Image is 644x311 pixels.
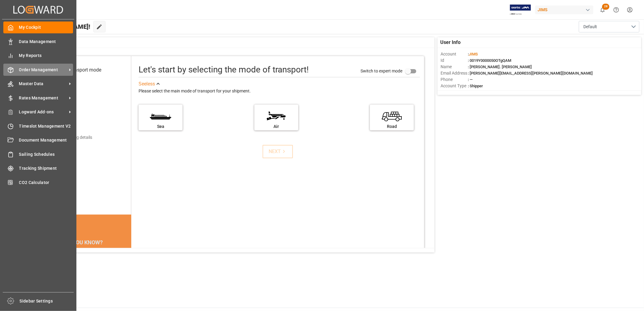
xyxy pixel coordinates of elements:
[3,162,73,174] a: Tracking Shipment
[19,24,73,31] span: My Cockpit
[469,52,478,56] span: JIMS
[602,4,609,10] span: 28
[468,71,593,75] span: : [PERSON_NAME][EMAIL_ADDRESS][PERSON_NAME][DOMAIN_NAME]
[468,84,483,88] span: : Shipper
[19,165,73,172] span: Tracking Shipment
[139,63,309,76] div: Let's start by selecting the mode of transport!
[609,3,623,17] button: Help Center
[19,123,73,129] span: Timeslot Management V2
[468,65,532,69] span: : [PERSON_NAME]. [PERSON_NAME]
[535,4,596,15] button: JIMS
[3,148,73,160] a: Sailing Schedules
[19,137,73,143] span: Document Management
[3,120,73,132] a: Timeslot Management V2
[19,95,67,101] span: Rates Management
[441,64,468,70] span: Name
[142,123,179,130] div: Sea
[3,35,73,47] a: Data Management
[468,58,511,63] span: : 0019Y0000050OTgQAM
[361,69,402,73] span: Switch to expert mode
[19,52,73,59] span: My Reports
[19,151,73,158] span: Sailing Schedules
[510,5,531,15] img: Exertis%20JAM%20-%20Email%20Logo.jpg_1722504956.jpg
[373,123,411,130] div: Road
[19,67,67,73] span: Order Management
[19,38,73,45] span: Data Management
[468,52,478,56] span: :
[257,123,295,130] div: Air
[441,39,461,46] span: User Info
[596,3,609,17] button: show 28 new notifications
[20,298,74,304] span: Sidebar Settings
[54,134,92,141] div: Add shipping details
[34,236,132,249] div: DID YOU KNOW?
[19,179,73,186] span: CO2 Calculator
[269,148,287,155] div: NEXT
[19,81,67,87] span: Master Data
[139,88,420,95] div: Please select the main mode of transport for your shipment.
[441,76,468,83] span: Phone
[441,83,468,89] span: Account Type
[441,57,468,64] span: Id
[579,21,639,32] button: open menu
[139,80,155,88] div: See less
[19,109,67,115] span: Logward Add-ons
[441,51,468,57] span: Account
[535,5,593,14] div: JIMS
[25,21,90,32] span: Hello [PERSON_NAME]!
[263,145,293,158] button: NEXT
[583,24,597,30] span: Default
[441,70,468,76] span: Email Address
[468,77,473,82] span: : —
[3,134,73,146] a: Document Management
[54,66,101,74] div: Select transport mode
[3,50,73,62] a: My Reports
[3,22,73,33] a: My Cockpit
[3,176,73,188] a: CO2 Calculator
